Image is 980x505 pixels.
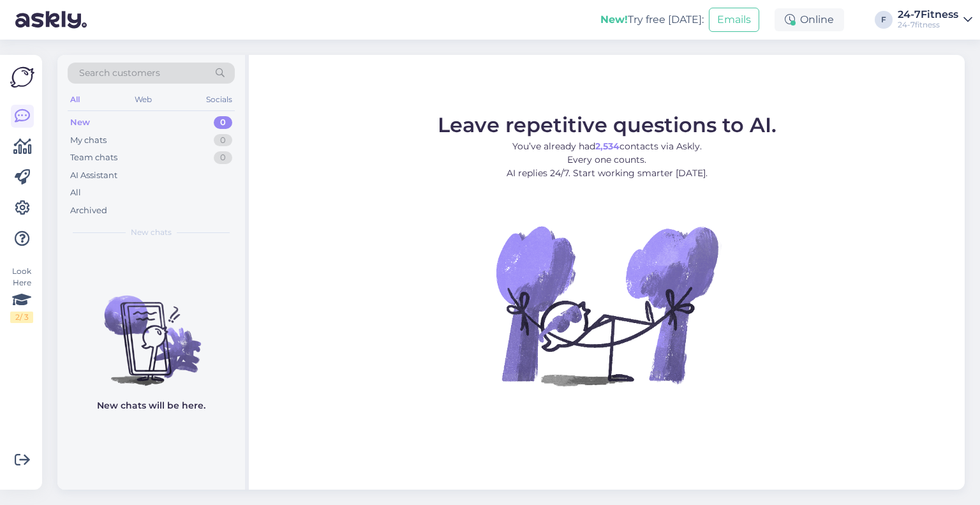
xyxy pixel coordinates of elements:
[70,116,90,129] div: New
[595,140,620,152] b: 2,534
[70,151,117,164] div: Team chats
[57,273,245,388] img: No chats
[600,13,628,26] b: New!
[97,399,205,412] p: New chats will be here.
[438,112,776,137] span: Leave repetitive questions to AI.
[10,65,34,89] img: Askly Logo
[214,134,232,147] div: 0
[214,151,232,164] div: 0
[898,10,958,20] div: 24-7Fitness
[70,169,117,182] div: AI Assistant
[132,91,154,108] div: Web
[709,8,759,32] button: Emails
[68,91,82,108] div: All
[204,91,235,108] div: Socials
[131,227,172,238] span: New chats
[70,204,107,217] div: Archived
[70,134,107,147] div: My chats
[600,12,704,27] div: Try free [DATE]:
[898,10,972,30] a: 24-7Fitness24-7fitness
[10,266,33,323] div: Look Here
[898,20,958,30] div: 24-7fitness
[438,140,776,180] p: You’ve already had contacts via Askly. Every one counts. AI replies 24/7. Start working smarter [...
[10,312,33,323] div: 2 / 3
[214,116,232,129] div: 0
[775,8,844,31] div: Online
[492,190,722,420] img: No Chat active
[70,186,81,199] div: All
[79,66,160,80] span: Search customers
[875,11,893,29] div: F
